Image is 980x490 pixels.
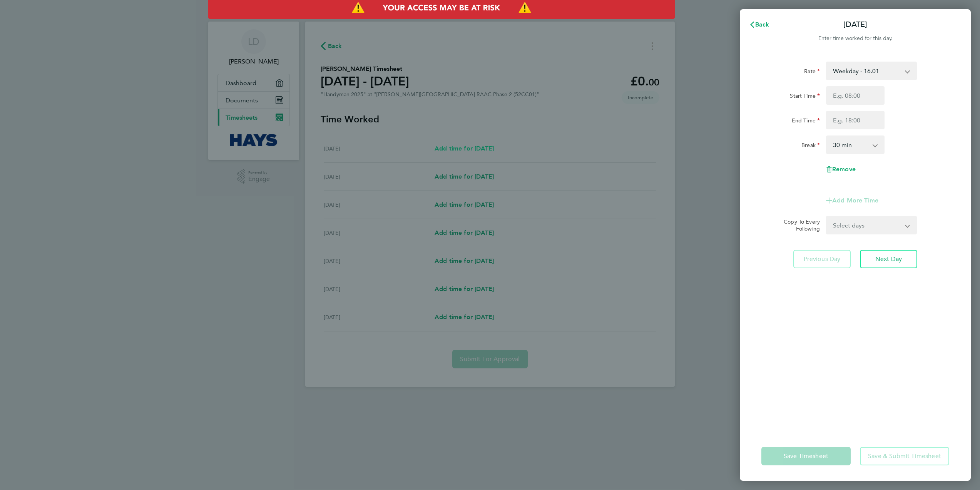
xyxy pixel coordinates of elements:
button: Remove [826,166,856,172]
label: Copy To Every Following [778,218,820,232]
label: Start Time [790,92,820,102]
div: Enter time worked for this day. [740,34,971,43]
button: Back [741,17,777,32]
span: Remove [832,166,856,173]
p: [DATE] [843,19,867,30]
span: Back [755,21,769,28]
span: Next Day [875,255,902,263]
label: Break [801,142,820,151]
label: End Time [792,117,820,126]
label: Rate [804,68,820,77]
input: E.g. 18:00 [826,111,885,129]
button: Next Day [860,250,917,268]
input: E.g. 08:00 [826,86,885,105]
